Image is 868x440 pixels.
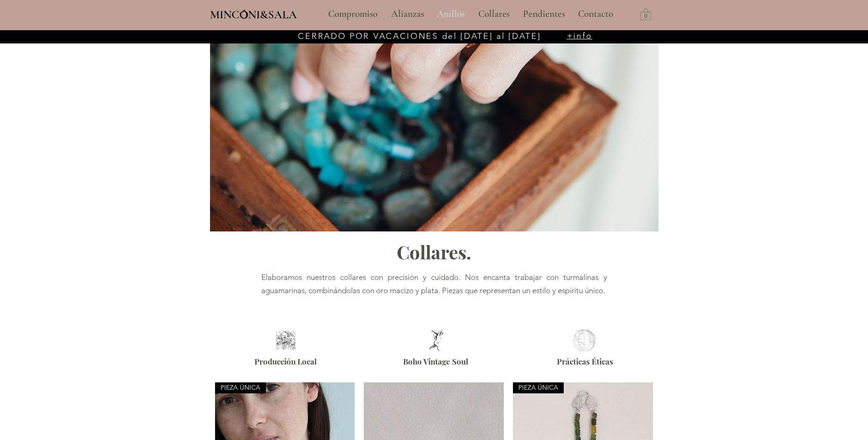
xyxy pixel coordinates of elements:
[261,273,607,295] span: Elaboramos nuestros collares con precisión y cuidado. Nos encanta trabajar con turmalinas y aguam...
[557,356,613,366] span: Prácticas Éticas
[513,382,564,393] div: PIEZA ÚNICA
[516,3,571,26] a: Pendientes
[323,3,382,26] p: Compromiso
[471,3,516,26] a: Collares
[387,3,429,26] p: Alianzas
[432,3,469,26] p: Anillos
[570,330,598,351] img: joyas eticas
[384,3,430,26] a: Alianzas
[422,330,450,351] img: joyeria vintage y boho
[210,6,297,21] a: MINCONI&SALA
[397,240,471,264] span: Collares.
[641,8,651,20] a: Carrito con 0 ítems
[518,3,570,26] p: Pendientes
[298,31,541,41] span: CERRADO POR VACACIONES del [DATE] al [DATE]
[303,3,638,26] nav: Sitio
[573,3,618,26] p: Contacto
[215,382,266,393] div: PIEZA ÚNICA
[567,31,593,41] a: +info
[254,356,317,366] span: Producción Local
[571,3,620,26] a: Contacto
[274,331,298,349] img: joyeria artesanal barcelona
[644,13,647,20] text: 0
[321,3,384,26] a: Compromiso
[474,3,514,26] p: Collares
[430,3,471,26] a: Anillos
[210,40,658,231] img: Collares artesanales con gemas
[210,8,297,21] span: MINCONI&SALA
[403,356,468,366] span: Boho Vintage Soul
[240,10,248,19] img: Minconi Sala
